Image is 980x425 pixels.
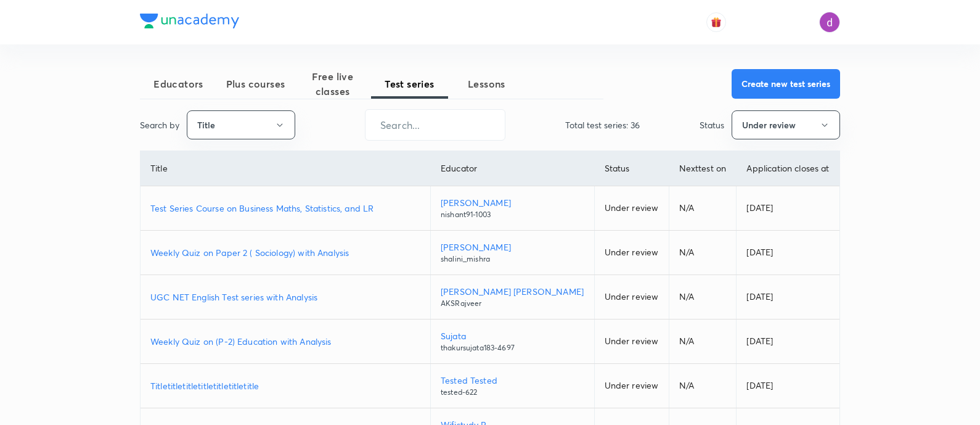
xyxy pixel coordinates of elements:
[819,12,840,33] img: Divyarani choppa
[737,231,839,275] td: [DATE]
[669,231,737,275] td: N/A
[441,374,584,387] p: Tested Tested
[441,342,584,353] p: thakursujata183-4697
[441,285,584,298] p: [PERSON_NAME] [PERSON_NAME]
[565,118,640,131] p: Total test series: 36
[448,76,525,91] span: Lessons
[441,329,584,342] p: Sujata
[294,69,371,99] span: Free live classes
[594,275,669,320] td: Under review
[150,202,420,215] a: Test Series Course on Business Maths, Statistics, and LR
[140,14,239,31] a: Company Logo
[441,196,584,220] a: [PERSON_NAME]nishant91-1003
[732,69,840,99] button: Create new test series
[732,110,840,139] button: Under review
[441,254,584,265] p: shalini_mishra
[150,335,420,348] a: Weekly Quiz on (P-2) Education with Analysis
[737,364,839,408] td: [DATE]
[441,209,584,220] p: nishant91-1003
[140,14,239,28] img: Company Logo
[441,241,584,265] a: [PERSON_NAME]shalini_mishra
[594,186,669,231] td: Under review
[441,285,584,309] a: [PERSON_NAME] [PERSON_NAME]AKSRajveer
[706,12,726,32] button: avatar
[669,151,737,186] th: Next test on
[711,17,722,28] img: avatar
[441,298,584,309] p: AKSRajveer
[150,246,420,259] a: Weekly Quiz on Paper 2 ( Sociology) with Analysis
[669,186,737,231] td: N/A
[430,151,594,186] th: Educator
[669,275,737,320] td: N/A
[140,118,179,131] p: Search by
[594,231,669,275] td: Under review
[441,374,584,398] a: Tested Testedtested-622
[441,387,584,398] p: tested-622
[737,320,839,364] td: [DATE]
[441,196,584,209] p: [PERSON_NAME]
[594,364,669,408] td: Under review
[150,379,420,392] a: Titletitletitletitletitletitletitle
[141,151,430,186] th: Title
[217,76,294,91] span: Plus courses
[700,118,724,131] p: Status
[187,110,295,139] button: Title
[737,186,839,231] td: [DATE]
[737,275,839,320] td: [DATE]
[737,151,839,186] th: Application closes at
[669,320,737,364] td: N/A
[140,76,217,91] span: Educators
[150,291,420,303] a: UGC NET English Test series with Analysis
[371,76,448,91] span: Test series
[441,329,584,353] a: Sujatathakursujata183-4697
[594,320,669,364] td: Under review
[594,151,669,186] th: Status
[365,109,505,141] input: Search...
[669,364,737,408] td: N/A
[441,241,584,254] p: [PERSON_NAME]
